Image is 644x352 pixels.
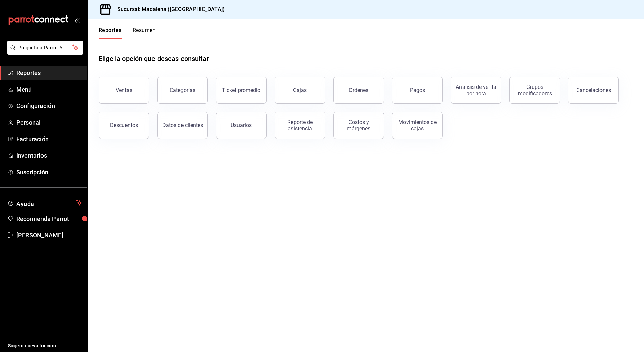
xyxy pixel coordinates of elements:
[16,168,82,177] span: Suscripción
[333,112,384,139] button: Costos y márgenes
[293,86,307,94] div: Cajas
[99,77,149,104] button: Ventas
[16,199,73,207] span: Ayuda
[222,87,260,93] div: Ticket promedio
[410,87,425,93] div: Pagos
[333,77,384,104] button: Órdenes
[231,122,252,128] div: Usuarios
[216,77,267,104] button: Ticket promedio
[16,118,82,127] span: Personal
[514,84,556,97] div: Grupos modificadores
[16,151,82,160] span: Inventarios
[112,5,225,14] h3: Sucursal: Madalena ([GEOGRAPHIC_DATA])
[16,214,82,223] span: Recomienda Parrot
[99,27,122,39] button: Reportes
[116,87,132,93] div: Ventas
[99,112,149,139] button: Descuentos
[396,119,438,132] div: Movimientos de cajas
[16,231,82,240] span: [PERSON_NAME]
[18,44,73,51] span: Pregunta a Parrot AI
[392,112,443,139] button: Movimientos de cajas
[338,119,380,132] div: Costos y márgenes
[455,84,497,97] div: Análisis de venta por hora
[576,87,611,93] div: Cancelaciones
[392,77,443,104] button: Pagos
[74,18,80,23] button: open_drawer_menu
[275,112,325,139] button: Reporte de asistencia
[216,112,267,139] button: Usuarios
[509,77,560,104] button: Grupos modificadores
[16,134,82,144] span: Facturación
[170,87,195,93] div: Categorías
[162,122,203,128] div: Datos de clientes
[99,27,156,39] div: navigation tabs
[133,27,156,39] button: Resumen
[451,77,501,104] button: Análisis de venta por hora
[568,77,619,104] button: Cancelaciones
[279,119,321,132] div: Reporte de asistencia
[5,49,83,56] a: Pregunta a Parrot AI
[16,101,82,110] span: Configuración
[16,85,82,94] span: Menú
[8,342,82,349] span: Sugerir nueva función
[99,54,209,64] h1: Elige la opción que deseas consultar
[275,77,325,104] a: Cajas
[157,77,208,104] button: Categorías
[110,122,138,128] div: Descuentos
[349,87,368,93] div: Órdenes
[157,112,208,139] button: Datos de clientes
[16,68,82,77] span: Reportes
[7,41,83,55] button: Pregunta a Parrot AI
